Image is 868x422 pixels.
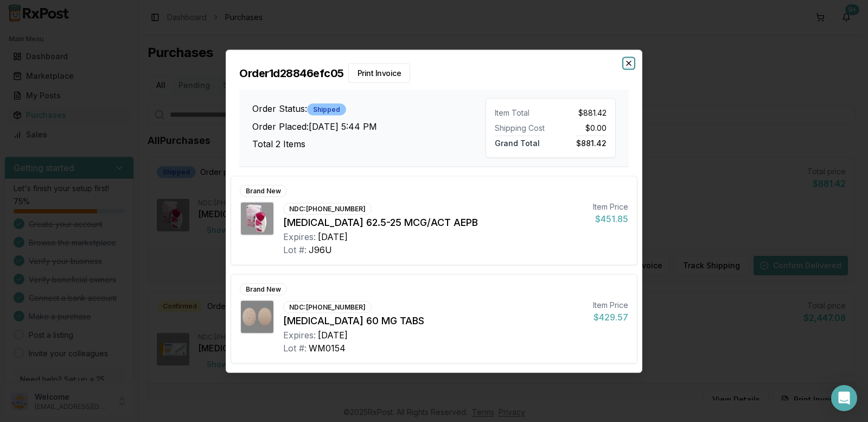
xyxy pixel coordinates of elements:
[283,341,307,354] div: Lot #:
[239,63,629,83] h2: Order 1d28846efc05
[283,243,307,256] div: Lot #:
[240,283,287,295] div: Brand New
[495,122,546,133] div: Shipping Cost
[348,63,411,83] button: Print Invoice
[283,230,316,243] div: Expires:
[241,202,273,235] img: Anoro Ellipta 62.5-25 MCG/ACT AEPB
[283,301,372,313] div: NDC: [PHONE_NUMBER]
[252,119,486,133] h3: Order Placed: [DATE] 5:44 PM
[283,203,372,215] div: NDC: [PHONE_NUMBER]
[593,212,628,225] div: $451.85
[555,107,607,118] div: $881.42
[309,341,346,354] div: WM0154
[309,243,332,256] div: J96U
[593,201,628,212] div: Item Price
[495,107,546,118] div: Item Total
[593,310,628,323] div: $429.57
[241,300,273,333] img: Brilinta 60 MG TABS
[283,328,316,341] div: Expires:
[283,215,584,230] div: [MEDICAL_DATA] 62.5-25 MCG/ACT AEPB
[252,102,486,115] h3: Order Status:
[240,185,287,197] div: Brand New
[318,328,348,341] div: [DATE]
[318,230,348,243] div: [DATE]
[576,135,607,147] span: $881.42
[555,122,607,133] div: $0.00
[283,313,584,328] div: [MEDICAL_DATA] 60 MG TABS
[307,103,346,115] div: Shipped
[252,137,486,150] h3: Total 2 Items
[495,135,540,147] span: Grand Total
[593,299,628,310] div: Item Price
